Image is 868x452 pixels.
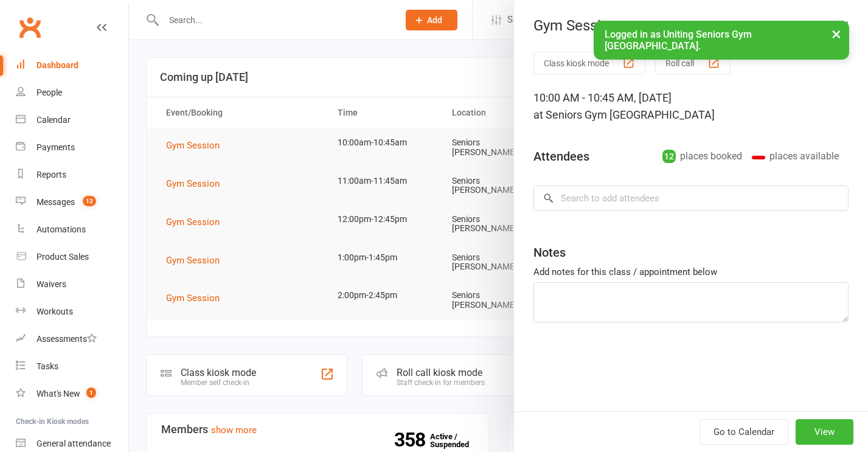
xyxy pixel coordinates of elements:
a: Messages 12 [16,189,128,216]
div: What's New [36,389,80,398]
a: Product Sales [16,243,128,271]
div: Workouts [36,307,73,316]
button: View [796,419,853,445]
div: 10:00 AM - 10:45 AM, [DATE] [533,89,849,123]
a: Payments [16,134,128,161]
a: Tasks [16,353,128,380]
div: Dashboard [36,60,78,70]
a: Calendar [16,106,128,134]
div: Messages [36,197,75,207]
div: Automations [36,224,86,234]
div: General attendance [36,439,111,448]
div: Assessments [36,334,97,344]
a: Assessments [16,325,128,353]
span: 12 [83,196,96,206]
div: People [36,88,62,97]
a: Workouts [16,298,128,325]
div: Reports [36,170,66,179]
a: What's New1 [16,380,128,408]
span: at Seniors Gym [GEOGRAPHIC_DATA] [533,108,715,121]
div: Product Sales [36,252,89,262]
a: Dashboard [16,52,128,79]
span: Logged in as Uniting Seniors Gym [GEOGRAPHIC_DATA]. [605,29,752,52]
div: Waivers [36,279,66,289]
div: places booked [662,148,742,165]
div: Gym Session [514,17,868,34]
a: Reports [16,161,128,189]
a: Automations [16,216,128,243]
div: Notes [533,244,566,261]
div: places available [752,148,839,165]
div: 12 [662,150,676,163]
a: People [16,79,128,106]
div: Add notes for this class / appointment below [533,265,849,279]
div: Payments [36,142,75,152]
div: Tasks [36,361,58,371]
div: Calendar [36,115,71,125]
button: × [825,21,847,47]
a: Go to Calendar [700,419,788,445]
a: Waivers [16,271,128,298]
input: Search to add attendees [533,186,849,211]
a: Clubworx [15,12,45,43]
span: 1 [86,388,96,398]
div: Attendees [533,148,589,165]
